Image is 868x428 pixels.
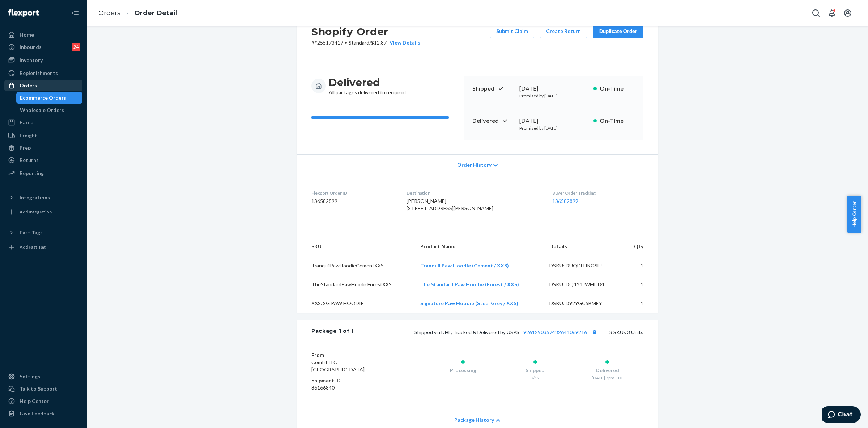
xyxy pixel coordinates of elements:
[519,84,588,93] div: [DATE]
[472,117,514,125] p: Delivered
[499,367,571,374] div: Shipped
[552,190,643,196] dt: Buyer Order Tracking
[420,300,518,306] a: Signature Paw Hoodie (Steel Grey / XXS)
[329,76,407,96] div: All packages delivered to recipient
[20,144,31,151] div: Prep
[311,190,395,196] dt: Flexport Order ID
[8,9,39,17] img: Flexport logo
[4,395,82,407] a: Help Center
[623,294,658,313] td: 1
[552,198,578,204] a: 136582899
[420,262,509,269] a: Tranquil Paw Hoodie (Cement / XXS)
[20,94,66,101] div: Ecommerce Orders
[519,93,588,99] p: Promised by [DATE]
[311,24,420,39] h2: Shopify Order
[4,41,82,53] a: Inbounds24
[311,198,395,205] dd: 136582899
[20,107,64,114] div: Wholesale Orders
[345,40,347,46] span: •
[600,117,635,125] p: On-Time
[4,67,82,79] a: Replenishments
[16,92,83,104] a: Ecommerce Orders
[414,237,544,256] th: Product Name
[329,76,407,89] h3: Delivered
[599,28,637,35] div: Duplicate Order
[549,262,617,269] div: DSKU: DUQDFHKGSFJ
[809,6,823,20] button: Open Search Box
[311,352,398,359] dt: From
[457,161,492,169] span: Order History
[623,237,658,256] th: Qty
[544,237,623,256] th: Details
[4,29,82,41] a: Home
[354,327,643,337] div: 3 SKUs 3 Units
[20,31,34,38] div: Home
[523,329,587,335] a: 9261290357482644069216
[623,275,658,294] td: 1
[20,43,42,51] div: Inbounds
[20,410,55,417] div: Give Feedback
[20,170,44,177] div: Reporting
[311,327,354,337] div: Package 1 of 1
[311,39,420,46] p: # #255173419 / $12.87
[822,406,861,424] iframe: Opens a widget where you can chat to one of our agents
[407,190,541,196] dt: Destination
[4,241,82,253] a: Add Fast Tag
[16,104,83,116] a: Wholesale Orders
[4,371,82,382] a: Settings
[297,294,414,313] td: XXS. SG PAW HOODIE
[540,24,587,38] button: Create Return
[4,154,82,166] a: Returns
[98,9,120,17] a: Orders
[420,281,519,287] a: The Standard Paw Hoodie (Forest / XXS)
[297,275,414,294] td: TheStandardPawHoodieForestXXS
[20,194,50,201] div: Integrations
[387,39,420,46] button: View Details
[4,227,82,238] button: Fast Tags
[20,82,37,89] div: Orders
[825,6,839,20] button: Open notifications
[4,142,82,154] a: Prep
[571,375,643,381] div: [DATE] 7pm CDT
[490,24,534,38] button: Submit Claim
[623,256,658,275] td: 1
[4,206,82,218] a: Add Integration
[4,130,82,141] a: Freight
[72,43,80,51] div: 24
[4,80,82,91] a: Orders
[20,229,43,236] div: Fast Tags
[68,6,82,20] button: Close Navigation
[549,300,617,307] div: DSKU: D92YGC5BMEY
[427,367,499,374] div: Processing
[414,329,599,335] span: Shipped via DHL, Tracked & Delivered by USPS
[590,327,599,337] button: Copy tracking number
[20,385,57,392] div: Talk to Support
[20,57,43,64] div: Inventory
[20,209,52,215] div: Add Integration
[593,24,643,38] button: Duplicate Order
[847,196,861,233] button: Help Center
[600,84,635,93] p: On-Time
[297,237,414,256] th: SKU
[20,373,40,380] div: Settings
[519,117,588,125] div: [DATE]
[134,9,177,17] a: Order Detail
[841,6,855,20] button: Open account menu
[349,40,369,46] span: Standard
[311,377,398,384] dt: Shipment ID
[311,359,365,373] span: Comfrt LLC [GEOGRAPHIC_DATA]
[4,117,82,128] a: Parcel
[4,167,82,179] a: Reporting
[20,398,49,405] div: Help Center
[297,256,414,275] td: TranquilPawHoodieCementXXS
[519,125,588,131] p: Promised by [DATE]
[454,416,494,424] span: Package History
[549,281,617,288] div: DSKU: DQ4Y4JWMDD4
[311,384,398,391] dd: 86166840
[472,84,514,93] p: Shipped
[4,408,82,419] button: Give Feedback
[20,132,37,139] div: Freight
[499,375,571,381] div: 9/12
